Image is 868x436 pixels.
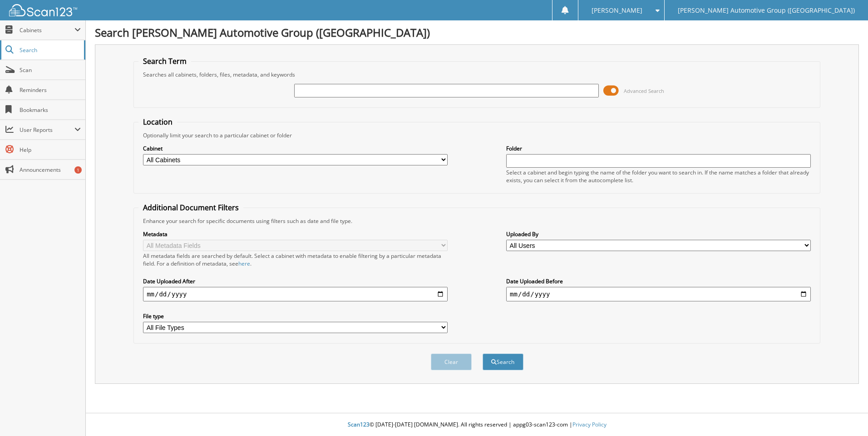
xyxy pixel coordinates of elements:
[74,166,82,174] div: 1
[348,421,370,428] span: Scan123
[138,203,243,213] legend: Additional Document Filters
[506,277,811,285] label: Date Uploaded Before
[9,4,77,16] img: scan123-logo-white.svg
[483,354,523,370] button: Search
[138,217,815,225] div: Enhance your search for specific documents using filters such as date and file type.
[431,354,472,370] button: Clear
[138,131,815,139] div: Optionally limit your search to a particular cabinet or folder
[143,252,448,267] div: All metadata fields are searched by default. Select a cabinet with metadata to enable filtering b...
[20,106,81,114] span: Bookmarks
[143,277,448,285] label: Date Uploaded After
[572,421,607,428] a: Privacy Policy
[143,145,448,152] label: Cabinet
[624,87,664,94] span: Advanced Search
[592,8,642,13] span: [PERSON_NAME]
[143,230,448,238] label: Metadata
[20,46,79,54] span: Search
[20,126,74,134] span: User Reports
[143,287,448,301] input: start
[20,86,81,94] span: Reminders
[238,260,250,267] a: here
[506,145,811,152] label: Folder
[138,56,191,66] legend: Search Term
[86,414,868,436] div: © [DATE]-[DATE] [DOMAIN_NAME]. All rights reserved | appg03-scan123-com |
[138,71,815,78] div: Searches all cabinets, folders, files, metadata, and keywords
[95,25,859,40] h1: Search [PERSON_NAME] Automotive Group ([GEOGRAPHIC_DATA])
[138,117,177,127] legend: Location
[20,166,81,174] span: Announcements
[143,312,448,320] label: File type
[20,26,74,34] span: Cabinets
[506,287,811,301] input: end
[20,146,81,154] span: Help
[678,8,855,13] span: [PERSON_NAME] Automotive Group ([GEOGRAPHIC_DATA])
[506,230,811,238] label: Uploaded By
[506,169,811,184] div: Select a cabinet and begin typing the name of the folder you want to search in. If the name match...
[20,66,81,74] span: Scan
